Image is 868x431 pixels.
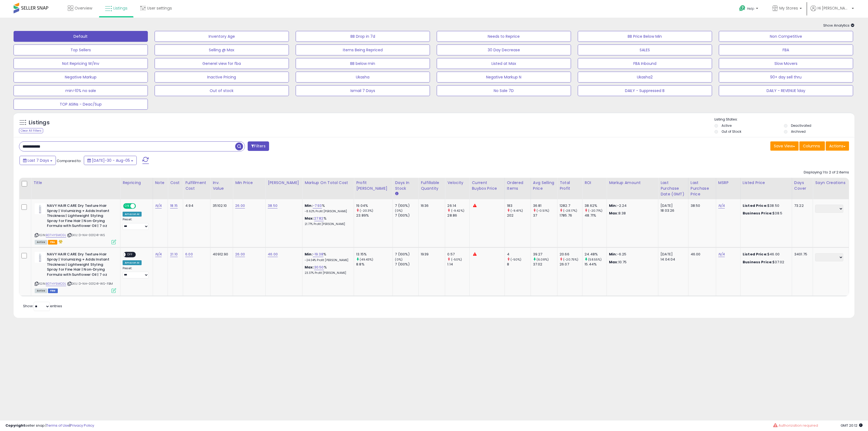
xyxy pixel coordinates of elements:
div: 35102.10 [213,203,229,208]
button: Actions [826,141,849,151]
button: FBA Inbound [578,58,712,69]
p: Listing States: [714,117,854,122]
span: All listings currently available for purchase on Amazon [35,240,47,245]
p: -6.25 [609,252,654,257]
div: 7 (100%) [395,213,418,218]
div: Markup Amount [609,180,656,186]
a: 27.82 [314,216,324,221]
div: % [305,265,350,275]
div: 4.94 [185,203,206,208]
span: Last 7 Days [28,158,49,163]
p: -2.24 [609,203,654,208]
button: BB Price Below Min [578,31,712,42]
span: Hi [PERSON_NAME] [818,5,850,11]
div: 15.44% [585,262,607,267]
a: B07HY5MCGL [46,233,66,237]
span: My Stores [779,5,798,11]
button: Inactive Pricing [155,72,289,83]
div: 38.62% [585,203,607,208]
i: Get Help [739,5,746,12]
div: 26.07 [560,262,582,267]
div: 0.57 [447,252,469,257]
div: Sayn Creations [815,180,847,186]
a: -19.38 [313,252,323,257]
b: Business Price: [743,211,773,216]
div: Amazon AI [123,212,142,217]
div: 73.22 [794,203,809,208]
small: (0%) [395,208,403,213]
div: 37.02 [533,262,557,267]
div: 23.89% [356,213,392,218]
strong: Min: [609,252,617,257]
button: No Sale 7D [437,85,571,96]
div: Ordered Items [507,180,528,191]
div: 8.8% [356,262,392,267]
button: FBA [719,45,853,55]
small: (49.43%) [360,257,373,262]
a: 38.50 [268,203,277,208]
div: MSRP [718,180,738,186]
div: Repricing [123,180,151,186]
a: 6.00 [185,252,193,257]
span: | SKU: D-NH-001241-WS [67,233,105,237]
span: FBM [48,289,58,293]
strong: Min: [609,203,617,208]
button: Negative Markup N [437,72,571,83]
div: Last Purchase Date (GMT) [660,180,686,197]
div: % [305,216,350,226]
div: 19.04% [356,203,392,208]
div: [DATE] 14:04:04 [660,252,684,262]
div: Current Buybox Price [472,180,502,191]
span: OFF [126,252,134,257]
small: (0%) [395,257,403,262]
div: 39.27 [533,252,557,257]
h5: Listings [29,119,50,126]
button: Out of stock [155,85,289,96]
div: 28.86 [447,213,469,218]
div: % [305,203,350,213]
button: DAILY - REVENUE 1day [719,85,853,96]
div: Fulfillable Quantity [421,180,443,191]
b: Listed Price: [743,252,767,257]
div: 183 [507,203,531,208]
button: Non Competitive [719,31,853,42]
a: N/A [718,252,725,257]
div: 3401.75 [794,252,809,257]
button: Not Repricing W/Inv [14,58,148,69]
button: Top Sellers [14,45,148,55]
div: Clear All Filters [19,128,43,133]
div: Velocity [447,180,467,186]
button: Listed at Max [437,58,571,69]
a: 46.00 [268,252,278,257]
th: CSV column name: cust_attr_5_Sayn Creations [813,178,849,199]
small: (-20.75%) [563,257,578,262]
div: 20.66 [560,252,582,257]
button: Inventory Age [155,31,289,42]
button: DAILY - Suppressed B [578,85,712,96]
div: 8 [507,262,531,267]
a: N/A [718,203,725,208]
span: Help [747,6,754,11]
div: $37.02 [743,260,788,265]
button: 30 Day Decrease [437,45,571,55]
a: B07HY5MCGL [46,281,66,286]
div: 7 (100%) [395,252,418,257]
div: [DATE] 18:03:26 [660,203,684,213]
span: Show: entries [23,303,62,309]
b: Max: [305,265,314,270]
label: Archived [791,129,806,134]
button: Ukasha2 [578,72,712,83]
b: Max: [305,216,314,221]
a: 26.00 [235,252,245,257]
div: Min Price [235,180,263,186]
div: Title [33,180,118,186]
div: 13.15% [356,252,392,257]
small: (-50%) [510,257,522,262]
button: Last 7 Days [20,156,56,165]
button: Ukasha [296,72,430,83]
div: 36.81 [533,203,557,208]
small: (-0.51%) [537,208,549,213]
small: (-50%) [451,257,462,262]
div: 7 (100%) [395,203,418,208]
div: 7 (100%) [395,262,418,267]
